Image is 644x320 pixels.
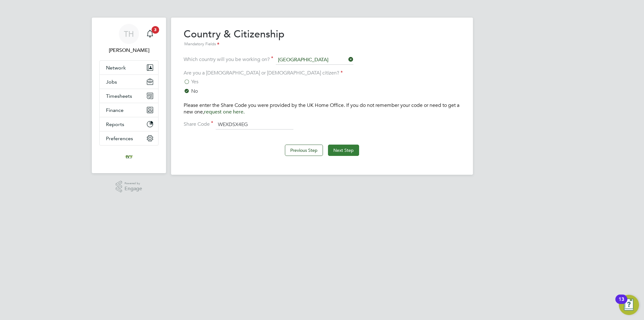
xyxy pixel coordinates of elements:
p: Please enter the Share Code you were provided by the UK Home Office. If you do not remember your ... [184,102,460,115]
button: Open Resource Center, 13 new notifications [619,295,639,315]
nav: Main navigation [92,18,166,173]
button: Network [100,61,158,74]
a: 3 [144,24,156,44]
span: Powered by [125,181,142,186]
span: Network [106,65,126,71]
button: Reports [100,117,158,131]
div: 13 [619,299,624,307]
span: Yes [191,79,198,85]
button: Jobs [100,75,158,89]
span: No [191,88,198,94]
span: Preferences [106,135,133,141]
button: Next Step [328,145,359,156]
button: Timesheets [100,89,158,103]
a: Powered byEngage [116,181,142,193]
a: TH[PERSON_NAME] [99,24,158,54]
button: Preferences [100,131,158,145]
span: Engage [125,186,142,191]
img: ivyresourcegroup-logo-retina.png [124,152,134,162]
a: request one here. [204,109,245,115]
a: Go to home page [99,152,158,162]
h2: Country & Citizenship [184,28,285,48]
div: Mandatory Fields [184,41,285,48]
span: 3 [152,26,159,34]
span: Jobs [106,79,117,85]
button: Previous Step [285,145,323,156]
input: Search for... [276,55,353,65]
label: Which country will you be working on? [184,56,273,63]
label: Are you a [DEMOGRAPHIC_DATA] or [DEMOGRAPHIC_DATA] citizen? [184,70,343,76]
span: Finance [106,107,124,113]
span: Timesheets [106,93,132,99]
input: Enter Code [216,120,293,130]
button: Finance [100,103,158,117]
span: Tom Harvey [99,47,158,54]
span: TH [124,30,134,38]
label: Share Code [184,121,213,127]
span: Reports [106,121,124,127]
